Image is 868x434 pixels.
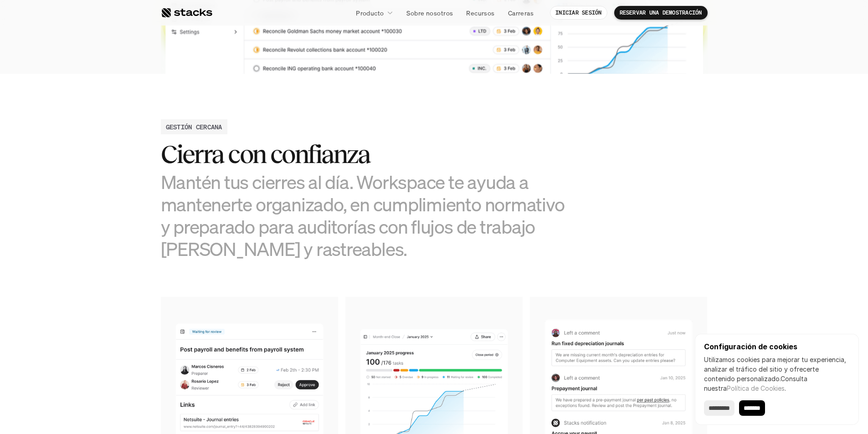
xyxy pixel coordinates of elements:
font: Recursos [466,9,494,17]
font: Carreras [508,9,534,17]
a: Recursos [461,5,500,21]
font: Producto [356,9,384,17]
font: Configuración de cookies [704,342,797,351]
font: Mantén tus cierres al día. Workspace te ayuda a mantenerte organizado, en cumplimiento normativo ... [161,169,568,262]
font: INICIAR SESIÓN [555,9,601,16]
a: INICIAR SESIÓN [550,6,607,20]
font: Cierra con confianza [161,140,370,168]
font: . [785,384,786,392]
font: Utilizamos cookies para mejorar tu experiencia, analizar el tráfico del sitio y ofrecerte conteni... [704,356,846,383]
font: GESTIÓN CERCANA [166,123,222,131]
a: Sobre nosotros [401,5,458,21]
a: RESERVAR UNA DEMOSTRACIÓN [614,6,708,20]
font: RESERVAR UNA DEMOSTRACIÓN [620,9,702,16]
font: Sobre nosotros [406,9,453,17]
a: Política de Cookies [727,384,785,392]
a: Carreras [503,5,539,21]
